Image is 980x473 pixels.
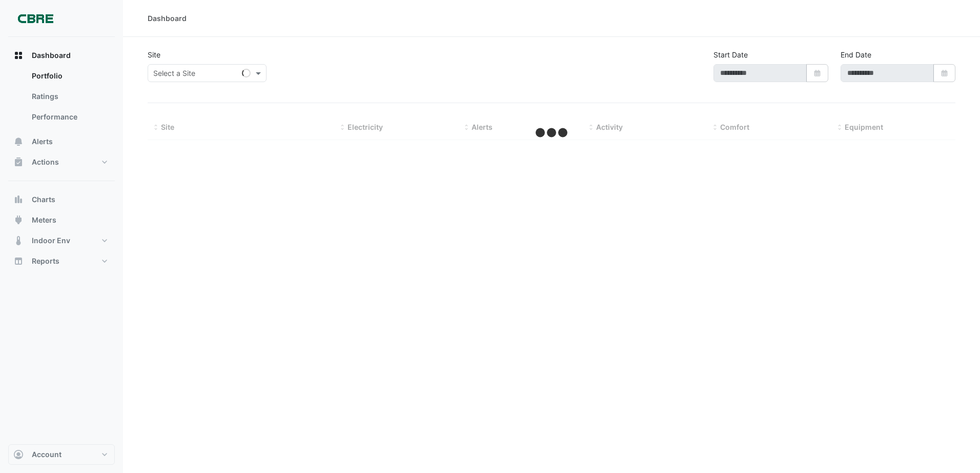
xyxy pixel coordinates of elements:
[8,131,115,152] button: Alerts
[148,49,160,60] label: Site
[841,49,871,60] label: End Date
[713,49,748,60] label: Start Date
[32,235,70,246] span: Indoor Env
[8,189,115,210] button: Charts
[8,152,115,172] button: Actions
[24,66,115,86] a: Portfolio
[8,66,115,131] div: Dashboard
[348,123,383,131] span: Electricity
[13,50,24,61] app-icon: Dashboard
[161,123,174,131] span: Site
[12,8,58,29] img: Company Logo
[32,256,59,266] span: Reports
[32,215,56,225] span: Meters
[13,136,24,147] app-icon: Alerts
[596,123,623,131] span: Activity
[8,444,115,465] button: Account
[32,136,53,147] span: Alerts
[8,251,115,271] button: Reports
[13,194,24,205] app-icon: Charts
[472,123,493,131] span: Alerts
[24,107,115,127] a: Performance
[13,256,24,266] app-icon: Reports
[8,210,115,230] button: Meters
[24,86,115,107] a: Ratings
[32,194,55,205] span: Charts
[845,123,883,131] span: Equipment
[720,123,749,131] span: Comfort
[32,449,62,460] span: Account
[8,45,115,66] button: Dashboard
[148,13,187,24] div: Dashboard
[13,157,24,167] app-icon: Actions
[13,235,24,246] app-icon: Indoor Env
[13,215,24,225] app-icon: Meters
[8,230,115,251] button: Indoor Env
[32,50,71,61] span: Dashboard
[32,157,59,167] span: Actions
